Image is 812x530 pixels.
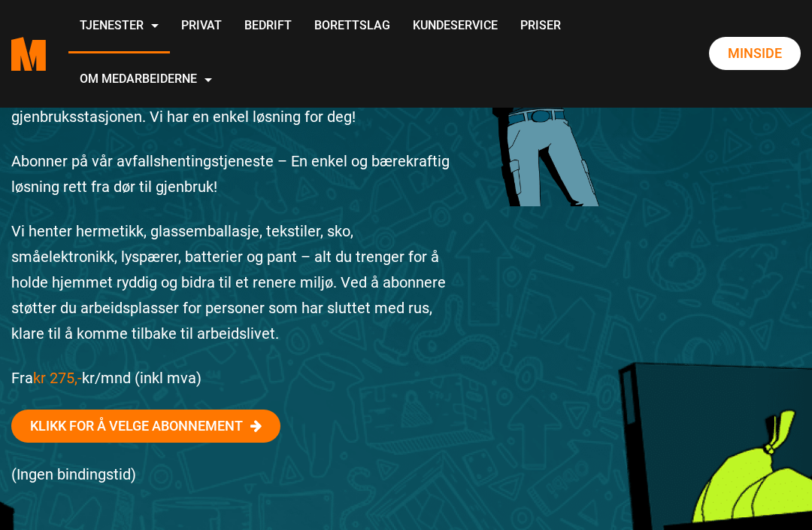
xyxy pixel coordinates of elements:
[11,365,462,391] p: Fra kr/mnd (inkl mva)
[11,218,462,346] p: Vi henter hermetikk, glassemballasje, tekstiler, sko, småelektronikk, lyspærer, batterier og pant...
[33,369,82,387] span: kr 275,-
[11,410,280,443] a: Klikk for å velge abonnement
[709,37,801,70] a: Minside
[11,461,462,487] p: (Ingen bindingstid)
[68,53,223,107] a: Om Medarbeiderne
[11,148,462,200] p: Abonner på vår avfallshentingstjeneste – En enkel og bærekraftig løsning rett fra dør til gjenbruk!
[11,26,46,82] a: Medarbeiderne start page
